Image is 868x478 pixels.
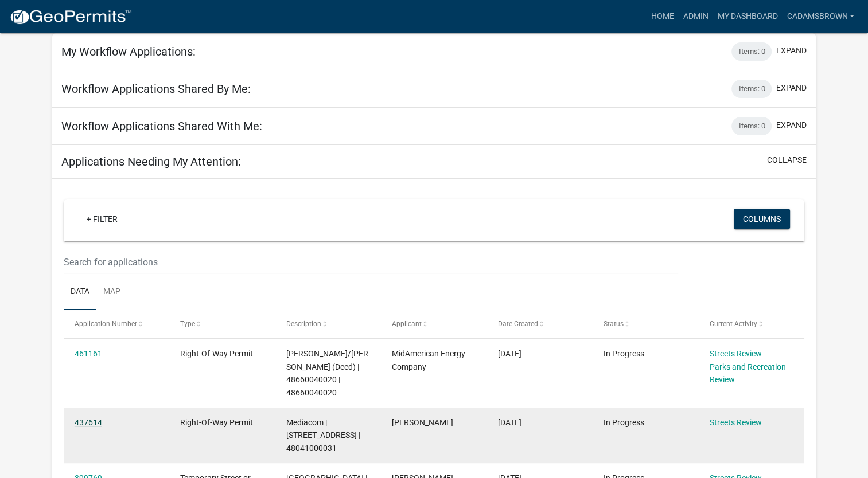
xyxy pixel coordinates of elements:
[486,310,592,338] datatable-header-cell: Date Created
[75,418,102,427] a: 437614
[678,6,713,28] a: Admin
[64,250,678,274] input: Search for applications
[96,274,127,311] a: Map
[776,119,807,131] button: expand
[604,320,624,328] span: Status
[604,418,644,427] span: In Progress
[169,310,275,338] datatable-header-cell: Type
[776,82,807,94] button: expand
[286,320,321,328] span: Description
[64,274,96,311] a: Data
[392,418,453,427] span: Taylor Peters
[64,310,169,338] datatable-header-cell: Application Number
[731,42,772,61] div: Items: 0
[381,310,486,338] datatable-header-cell: Applicant
[734,209,790,229] button: Columns
[776,45,807,57] button: expand
[498,418,521,427] span: 06/18/2025
[709,349,761,358] a: Streets Review
[275,310,381,338] datatable-header-cell: Description
[731,117,772,135] div: Items: 0
[77,209,127,229] a: + Filter
[180,349,253,358] span: Right-Of-Way Permit
[61,45,196,58] h5: My Workflow Applications:
[713,6,782,28] a: My Dashboard
[709,362,785,385] a: Parks and Recreation Review
[709,418,761,427] a: Streets Review
[75,349,102,358] a: 461161
[731,80,772,98] div: Items: 0
[604,349,644,358] span: In Progress
[593,310,698,338] datatable-header-cell: Status
[180,418,253,427] span: Right-Of-Way Permit
[782,6,859,28] a: cadamsbrown
[498,349,521,358] span: 08/08/2025
[646,6,678,28] a: Home
[286,349,368,397] span: CLARK, BRENDA/JAY (Deed) | 48660040020 | 48660040020
[709,320,757,328] span: Current Activity
[286,418,360,453] span: Mediacom | 1201 N Jefferson Way | 48041000031
[75,320,137,328] span: Application Number
[61,82,251,96] h5: Workflow Applications Shared By Me:
[498,320,538,328] span: Date Created
[767,154,807,166] button: collapse
[180,320,195,328] span: Type
[61,119,262,133] h5: Workflow Applications Shared With Me:
[61,155,241,169] h5: Applications Needing My Attention:
[392,320,422,328] span: Applicant
[392,349,465,371] span: MidAmerican Energy Company
[698,310,804,338] datatable-header-cell: Current Activity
